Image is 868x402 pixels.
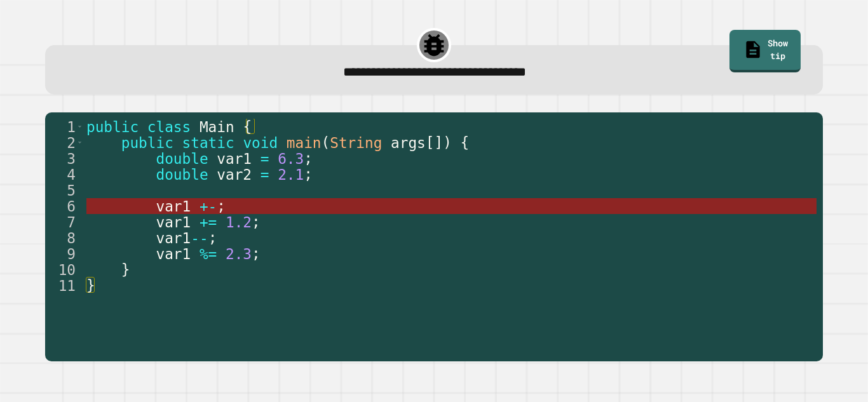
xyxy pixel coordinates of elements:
div: 10 [45,262,84,278]
span: -- [191,230,208,246]
span: args [391,135,426,151]
span: 6.3 [278,151,304,167]
span: Toggle code folding, rows 1 through 11 [76,119,83,135]
span: = [261,151,269,167]
span: main [287,135,322,151]
span: public [86,119,139,135]
span: 1.2 [226,214,252,231]
div: 6 [45,198,84,214]
span: public [121,135,173,151]
a: Show tip [729,30,801,72]
div: 11 [45,278,84,293]
span: += [200,214,217,231]
span: static [182,135,234,151]
div: 2 [45,135,84,151]
span: void [243,135,278,151]
span: = [261,166,269,183]
span: var2 [217,166,252,183]
span: 2.3 [226,246,252,262]
div: 4 [45,166,84,182]
span: double [156,151,208,167]
span: var1 [217,151,252,167]
span: Main [200,119,234,135]
span: class [147,119,191,135]
div: 9 [45,246,84,262]
div: 8 [45,230,84,246]
div: 3 [45,151,84,166]
div: 7 [45,214,84,230]
span: var1 [156,246,191,262]
div: 1 [45,119,84,135]
span: var1 [156,198,191,215]
span: double [156,166,208,183]
div: 5 [45,182,84,198]
span: +- [200,198,217,215]
span: String [330,135,382,151]
span: %= [200,246,217,262]
span: var1 [156,214,191,231]
span: 2.1 [278,166,304,183]
span: var1 [156,230,191,246]
span: Toggle code folding, rows 2 through 10 [76,135,83,151]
